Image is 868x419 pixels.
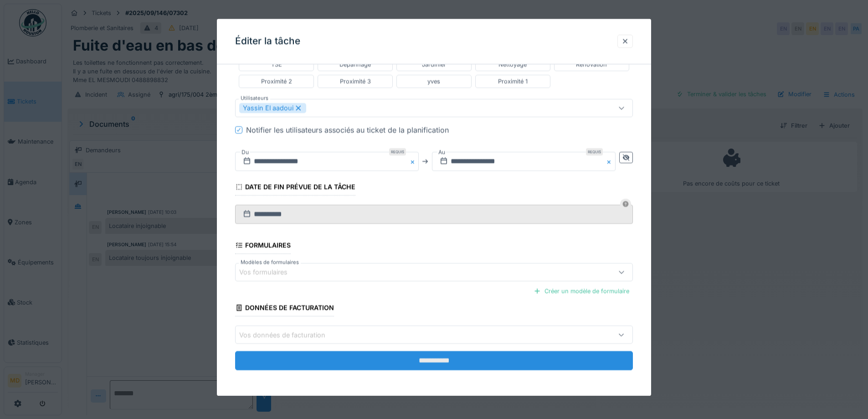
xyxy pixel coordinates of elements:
[235,180,355,196] div: Date de fin prévue de la tâche
[339,60,371,69] div: Dépannage
[437,147,446,157] label: Au
[235,301,334,317] div: Données de facturation
[239,103,306,113] div: Yassin El aadoui
[340,77,371,86] div: Proximité 3
[239,330,338,340] div: Vos données de facturation
[235,238,291,254] div: Formulaires
[261,77,292,86] div: Proximité 2
[239,94,270,102] label: Utilisateurs
[498,77,528,86] div: Proximité 1
[586,148,603,155] div: Requis
[241,147,250,157] label: Du
[576,60,607,69] div: Rénovation
[409,152,419,171] button: Close
[498,60,527,69] div: Nettoyage
[239,259,301,267] label: Modèles de formulaires
[271,60,282,69] div: TSE
[239,268,300,278] div: Vos formulaires
[427,77,440,86] div: yves
[389,148,406,155] div: Requis
[606,152,616,171] button: Close
[530,285,633,298] div: Créer un modèle de formulaire
[235,36,300,47] h3: Éditer la tâche
[246,124,449,135] div: Notifier les utilisateurs associés au ticket de la planification
[422,60,446,69] div: Jardinier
